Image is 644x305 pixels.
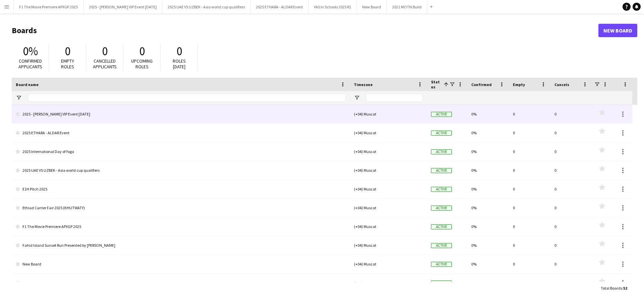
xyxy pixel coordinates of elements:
[431,149,452,154] span: Active
[16,217,346,236] a: F1 The Movie Premiere APXGP 2025
[550,142,592,161] div: 0
[513,82,525,87] span: Empty
[467,124,509,142] div: 0%
[93,58,117,70] span: Cancelled applicants
[350,199,427,217] div: (+04) Muscat
[554,82,569,87] span: Cancels
[467,105,509,123] div: 0%
[28,94,346,102] input: Board name Filter Input
[350,236,427,254] div: (+04) Muscat
[550,124,592,142] div: 0
[431,206,452,211] span: Active
[431,243,452,248] span: Active
[509,274,550,292] div: 0
[176,44,182,59] span: 0
[350,142,427,161] div: (+04) Muscat
[550,217,592,236] div: 0
[509,255,550,273] div: 0
[173,58,186,70] span: Roles [DATE]
[16,105,346,124] a: 2025 - [PERSON_NAME] VIP Event [DATE]
[12,25,598,35] h1: Boards
[23,44,38,59] span: 0%
[16,236,346,255] a: Fahid Island Sunset Run Presented by [PERSON_NAME]
[509,180,550,198] div: 0
[387,0,427,13] button: 2021 MOTN Build
[467,236,509,254] div: 0%
[467,274,509,292] div: 0%
[509,236,550,254] div: 0
[550,199,592,217] div: 0
[16,82,39,87] span: Board name
[601,286,622,291] span: Total Boards
[102,44,108,59] span: 0
[550,236,592,254] div: 0
[350,180,427,198] div: (+04) Muscat
[431,224,452,229] span: Active
[431,262,452,267] span: Active
[162,0,251,13] button: 2025 UAE VS UZBEK - Asia world cup qualifiers
[550,161,592,179] div: 0
[350,255,427,273] div: (+04) Muscat
[18,58,42,70] span: Confirmed applicants
[16,199,346,217] a: Ethiad Carrier Fair 2025 (KHUTWATY)
[431,168,452,173] span: Active
[471,82,492,87] span: Confirmed
[16,142,346,161] a: 2025 International Day of Yoga
[467,217,509,236] div: 0%
[550,255,592,273] div: 0
[16,124,346,142] a: 2025 ETHARA - ALDAR Event
[467,199,509,217] div: 0%
[350,217,427,236] div: (+04) Muscat
[509,217,550,236] div: 0
[131,58,153,70] span: Upcoming roles
[550,105,592,123] div: 0
[16,255,346,274] a: New Board
[350,274,427,292] div: (+04) Muscat
[431,281,452,286] span: Active
[467,255,509,273] div: 0%
[467,161,509,179] div: 0%
[509,199,550,217] div: 0
[431,79,441,89] span: Status
[366,94,423,102] input: Timezone Filter Input
[84,0,162,13] button: 2025 - [PERSON_NAME] VIP Event [DATE]
[550,274,592,292] div: 0
[251,0,309,13] button: 2025 ETHARA - ALDAR Event
[14,0,84,13] button: F1 The Movie Premiere APXGP 2025
[467,142,509,161] div: 0%
[509,161,550,179] div: 0
[16,180,346,199] a: E1H Pitch 2025
[509,142,550,161] div: 0
[354,82,373,87] span: Timezone
[65,44,70,59] span: 0
[431,112,452,117] span: Active
[61,58,74,70] span: Empty roles
[550,180,592,198] div: 0
[598,24,637,37] a: New Board
[601,282,627,295] div: :
[431,187,452,192] span: Active
[623,286,627,291] span: 52
[357,0,387,13] button: New Board
[139,44,145,59] span: 0
[431,131,452,136] span: Active
[467,180,509,198] div: 0%
[350,161,427,179] div: (+04) Muscat
[354,95,360,101] button: Open Filter Menu
[350,105,427,123] div: (+04) Muscat
[509,124,550,142] div: 0
[16,274,346,292] a: YAS In Schools 2025 R1
[350,124,427,142] div: (+04) Muscat
[16,95,22,101] button: Open Filter Menu
[309,0,357,13] button: YAS In Schools 2025 R1
[16,161,346,180] a: 2025 UAE VS UZBEK - Asia world cup qualifiers
[509,105,550,123] div: 0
